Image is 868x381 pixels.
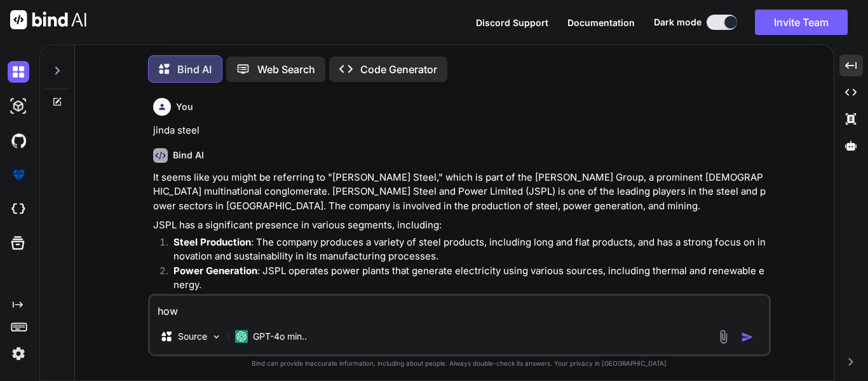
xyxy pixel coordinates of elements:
[257,62,315,77] p: Web Search
[153,170,768,214] p: It seems like you might be referring to "[PERSON_NAME] Steel," which is part of the [PERSON_NAME]...
[476,16,548,29] button: Discord Support
[10,10,86,29] img: Bind AI
[178,330,207,343] p: Source
[716,329,731,344] img: attachment
[173,293,768,321] p: : The company is also involved in mining activities, particularly in coal and iron ore, which are...
[235,330,248,343] img: GPT-4o mini
[567,16,635,29] button: Documentation
[8,95,29,117] img: darkAi-studio
[360,62,437,77] p: Code Generator
[173,293,205,305] strong: Mining
[177,62,212,77] p: Bind AI
[741,331,754,343] img: icon
[8,130,29,151] img: githubDark
[153,218,768,233] p: JSPL has a significant presence in various segments, including:
[211,331,222,342] img: Pick Models
[153,123,768,138] p: jinda steel
[476,17,548,28] span: Discord Support
[173,149,204,162] h6: Bind AI
[173,264,768,293] p: : JSPL operates power plants that generate electricity using various sources, including thermal a...
[654,16,702,29] span: Dark mode
[173,236,251,248] strong: Steel Production
[150,296,769,319] textarea: how
[148,359,771,368] p: Bind can provide inaccurate information, including about people. Always double-check its answers....
[173,235,768,264] p: : The company produces a variety of steel products, including long and flat products, and has a s...
[8,198,29,220] img: cloudideIcon
[8,343,29,364] img: settings
[8,61,29,83] img: darkChat
[173,265,257,277] strong: Power Generation
[567,17,635,28] span: Documentation
[755,10,848,35] button: Invite Team
[8,164,29,186] img: premium
[176,100,193,113] h6: You
[253,330,307,343] p: GPT-4o min..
